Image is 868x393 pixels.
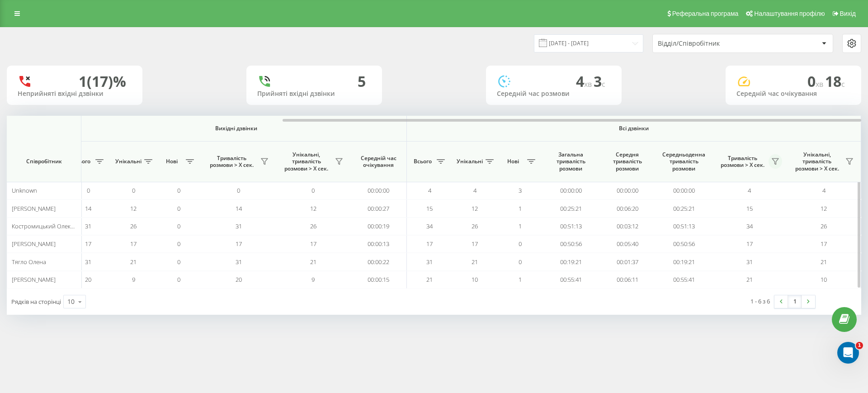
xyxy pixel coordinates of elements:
span: 3 [594,71,605,91]
td: 00:03:12 [599,218,656,235]
span: 21 [130,258,137,266]
span: 0 [177,258,180,266]
span: 21 [426,275,433,284]
span: 9 [311,275,315,284]
td: 00:06:11 [599,271,656,289]
span: 0 [807,71,825,91]
span: Всього [411,158,434,165]
span: Всі дзвінки [434,125,834,132]
span: 0 [132,186,135,194]
span: 20 [236,275,242,284]
span: 0 [237,186,240,194]
td: 00:25:21 [542,199,599,217]
span: Тягло Олена [12,258,46,266]
span: 31 [746,258,753,266]
div: 5 [358,73,366,90]
span: 0 [519,258,522,266]
td: 00:19:21 [542,253,599,270]
td: 00:25:21 [656,199,712,217]
td: 00:55:41 [656,271,712,289]
td: 00:00:15 [350,271,407,289]
iframe: Intercom live chat [837,342,859,364]
td: 00:00:27 [350,199,407,217]
span: Вихід [840,10,856,17]
span: 17 [426,240,433,248]
td: 00:01:37 [599,253,656,270]
span: 21 [310,258,316,266]
span: 21 [746,275,753,284]
div: Середній час розмови [497,90,611,98]
td: 00:19:21 [656,253,712,270]
td: 00:00:13 [350,235,407,253]
span: 17 [85,240,91,248]
span: 17 [310,240,316,248]
span: Тривалість розмови > Х сек. [717,155,769,169]
span: 17 [236,240,242,248]
span: 4 [576,71,594,91]
span: 31 [85,258,91,266]
span: Вихідні дзвінки [87,125,386,132]
td: 00:05:40 [599,235,656,253]
span: 1 [519,204,522,213]
span: 12 [821,204,827,213]
span: 21 [472,258,478,266]
span: 26 [130,222,137,230]
span: Налаштування профілю [754,10,825,17]
span: 0 [177,275,180,284]
div: Неприйняті вхідні дзвінки [18,90,132,98]
span: 14 [236,204,242,213]
span: 14 [85,204,91,213]
td: 00:00:19 [350,218,407,235]
span: 0 [177,240,180,248]
div: Прийняті вхідні дзвінки [257,90,371,98]
span: 15 [746,204,753,213]
span: Рядків на сторінці [11,298,61,306]
div: Середній час очікування [736,90,850,98]
td: 00:00:00 [542,182,599,199]
td: 00:50:56 [542,235,599,253]
span: Співробітник [14,158,73,165]
span: 12 [310,204,316,213]
span: 4 [473,186,476,194]
span: Реферальна програма [672,10,739,17]
span: 17 [130,240,137,248]
span: Всього [70,158,93,165]
span: [PERSON_NAME] [12,240,56,248]
span: 0 [519,240,522,248]
span: 34 [426,222,433,230]
span: Унікальні, тривалість розмови > Х сек. [280,151,332,172]
span: Костромицький Олександр [12,222,87,230]
span: 0 [311,186,315,194]
span: 17 [746,240,753,248]
span: 31 [426,258,433,266]
span: Нові [160,158,183,165]
td: 00:00:22 [350,253,407,270]
span: 31 [85,222,91,230]
td: 00:00:00 [656,182,712,199]
span: c [841,79,845,89]
span: Тривалість розмови > Х сек. [206,155,258,169]
span: 18 [825,71,845,91]
span: Середньоденна тривалість розмови [662,151,705,172]
span: 31 [236,222,242,230]
span: 21 [821,258,827,266]
span: Унікальні [457,158,483,165]
td: 00:51:13 [656,218,712,235]
span: 4 [428,186,431,194]
span: Унікальні [115,158,142,165]
td: 00:51:13 [542,218,599,235]
span: 20 [85,275,91,284]
span: 1 [856,342,863,349]
span: 12 [130,204,137,213]
span: 9 [132,275,135,284]
span: 12 [472,204,478,213]
span: 1 [519,222,522,230]
span: Унікальні, тривалість розмови > Х сек. [791,151,843,172]
span: c [602,79,605,89]
span: 0 [177,222,180,230]
td: 00:00:00 [350,182,407,199]
td: 00:06:20 [599,199,656,217]
span: 34 [746,222,753,230]
span: 26 [472,222,478,230]
span: 1 [519,275,522,284]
